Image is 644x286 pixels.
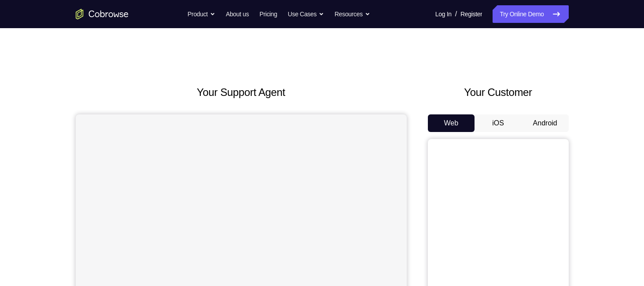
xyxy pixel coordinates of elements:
button: Web [428,114,475,132]
span: / [455,9,457,19]
button: iOS [475,114,522,132]
button: Use Cases [288,5,324,23]
a: About us [226,5,249,23]
h2: Your Customer [428,84,569,100]
button: Product [188,5,215,23]
a: Register [460,5,482,23]
a: Pricing [259,5,277,23]
h2: Your Support Agent [76,84,407,100]
a: Log In [435,5,452,23]
button: Android [522,114,569,132]
a: Try Online Demo [493,5,568,23]
a: Go to the home page [76,9,129,19]
button: Resources [335,5,370,23]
